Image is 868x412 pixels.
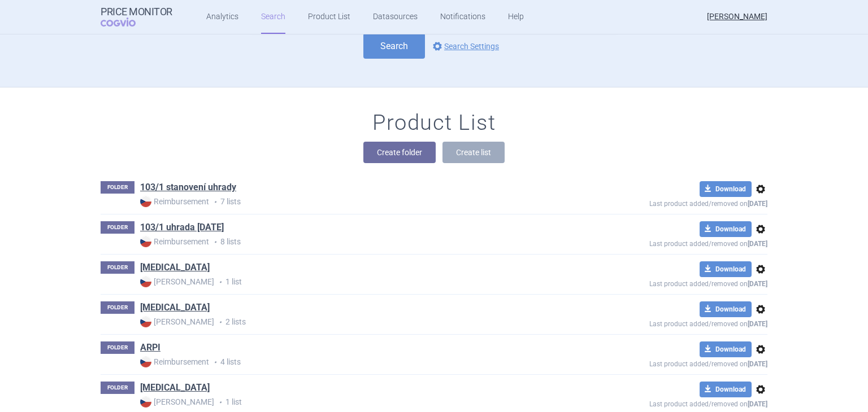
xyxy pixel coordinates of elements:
strong: Reimbursement [140,356,209,367]
p: FOLDER [101,181,134,194]
a: 103/1 stanovení uhrady [140,181,236,194]
a: Search Settings [431,40,499,53]
i: • [214,277,225,288]
p: FOLDER [101,221,134,234]
p: Last product added/removed on [567,197,767,208]
p: Last product added/removed on [567,317,767,328]
p: Last product added/removed on [567,357,767,368]
i: • [214,317,225,328]
p: 4 lists [140,356,567,368]
h1: Androcur [140,261,210,276]
p: FOLDER [101,382,134,394]
img: CZ [140,396,151,407]
button: Create folder [363,142,436,163]
button: Download [700,261,752,277]
p: Last product added/removed on [567,277,767,288]
p: 2 lists [140,316,567,328]
i: • [209,357,220,368]
h1: ARPI [140,341,160,356]
button: Create list [442,142,505,163]
strong: [PERSON_NAME] [140,276,214,287]
i: • [214,397,225,408]
button: Download [700,181,752,197]
p: FOLDER [101,301,134,314]
a: ARPI [140,341,160,354]
a: [MEDICAL_DATA] [140,261,210,274]
h1: Avelox [140,382,210,396]
i: • [209,196,220,208]
button: Search [363,33,425,59]
strong: [PERSON_NAME] [140,396,214,407]
strong: [DATE] [748,320,767,328]
i: • [209,236,220,248]
strong: Price Monitor [101,6,172,17]
button: Download [700,221,752,237]
p: FOLDER [101,341,134,354]
strong: [DATE] [748,200,767,208]
img: CZ [140,356,151,367]
strong: [DATE] [748,360,767,368]
img: CZ [140,236,151,247]
p: 1 list [140,276,567,288]
strong: [DATE] [748,240,767,248]
img: CZ [140,316,151,327]
a: [MEDICAL_DATA] [140,382,210,394]
strong: [PERSON_NAME] [140,316,214,327]
p: 1 list [140,396,567,408]
p: Last product added/removed on [567,397,767,408]
button: Download [700,341,752,357]
h1: 103/1 uhrada 17.6.2024 [140,221,224,236]
a: [MEDICAL_DATA] [140,301,210,314]
button: Download [700,301,752,317]
h1: Product List [372,110,496,136]
strong: Reimbursement [140,236,209,247]
button: Download [700,382,752,397]
strong: [DATE] [748,280,767,288]
p: 7 lists [140,196,567,208]
a: Price MonitorCOGVIO [101,6,172,28]
span: COGVIO [101,17,151,27]
h1: 103/1 stanovení uhrady [140,181,236,196]
p: FOLDER [101,261,134,274]
h1: Angeliq [140,301,210,316]
img: CZ [140,276,151,287]
p: 8 lists [140,236,567,248]
strong: Reimbursement [140,196,209,207]
strong: [DATE] [748,400,767,408]
img: CZ [140,196,151,207]
a: 103/1 uhrada [DATE] [140,221,224,234]
p: Last product added/removed on [567,237,767,248]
